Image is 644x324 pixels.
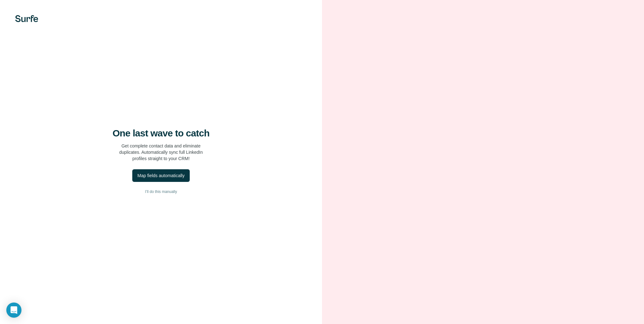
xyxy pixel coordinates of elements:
[6,303,21,318] div: Open Intercom Messenger
[15,15,38,22] img: Surfe's logo
[137,172,184,179] div: Map fields automatically
[13,187,309,196] button: I’ll do this manually
[132,169,189,182] button: Map fields automatically
[113,128,210,139] h4: One last wave to catch
[145,189,177,195] span: I’ll do this manually
[119,143,203,162] p: Get complete contact data and eliminate duplicates. Automatically sync full LinkedIn profiles str...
